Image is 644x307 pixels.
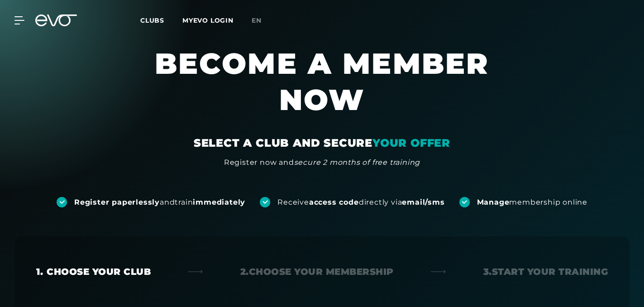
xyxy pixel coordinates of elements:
font: Receive [277,198,309,206]
font: Start your training [492,266,608,277]
font: directly via [359,198,402,206]
font: Choose your membership [249,266,394,277]
font: membership online [509,198,587,206]
font: SELECT A CLUB AND SECURE [194,136,372,149]
font: Register now and [224,158,294,167]
font: Clubs [140,16,164,24]
font: 3. [483,266,492,277]
a: Clubs [140,16,182,24]
font: BECOME A MEMBER NOW [155,46,490,117]
font: 1. [36,266,43,277]
a: MYEVO LOGIN [182,16,234,24]
font: 2. [240,266,249,277]
font: secure 2 months of free training [294,158,420,167]
font: train [175,198,193,206]
font: Register paperlessly [74,198,160,206]
font: and [160,198,175,206]
font: Manage [477,198,510,206]
font: Choose your club [47,266,151,277]
font: email/sms [402,198,444,206]
font: YOUR OFFER [372,136,450,149]
font: en [252,16,262,24]
a: en [252,15,272,26]
font: immediately [193,198,245,206]
font: access code [309,198,359,206]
